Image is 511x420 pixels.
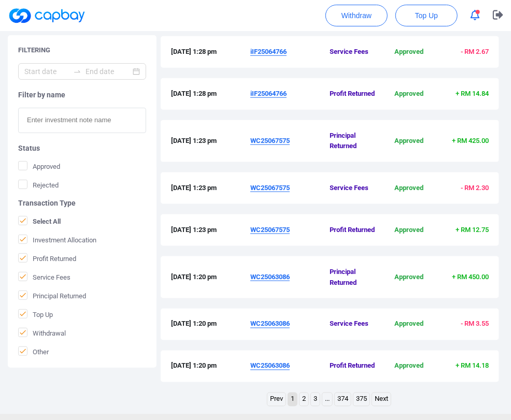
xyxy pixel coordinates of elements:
[18,216,61,226] span: Select All
[383,319,436,330] span: Approved
[250,48,287,55] u: iIF25064766
[330,131,382,152] span: Principal Returned
[383,272,436,283] span: Approved
[456,362,489,370] span: + RM 14.18
[250,184,290,192] u: WC25067575
[171,272,250,283] span: [DATE] 1:20 pm
[18,272,70,282] span: Service Fees
[383,225,436,236] span: Approved
[330,183,382,194] span: Service Fees
[18,180,59,190] span: Rejected
[171,136,250,147] span: [DATE] 1:23 pm
[452,137,489,144] span: + RM 425.00
[288,393,297,406] a: Page 1 is your current page
[311,393,320,406] a: Page 3
[18,309,53,320] span: Top Up
[171,89,250,99] span: [DATE] 1:28 pm
[415,10,438,21] span: Top Up
[383,47,436,57] span: Approved
[395,5,458,26] button: Top Up
[171,47,250,57] span: [DATE] 1:28 pm
[325,5,388,26] button: Withdraw
[383,136,436,147] span: Approved
[250,226,290,234] u: WC25067575
[330,361,382,372] span: Profit Returned
[383,183,436,194] span: Approved
[171,319,250,330] span: [DATE] 1:20 pm
[18,291,86,301] span: Principal Returned
[322,393,332,406] a: ...
[171,361,250,372] span: [DATE] 1:20 pm
[330,319,382,330] span: Service Fees
[330,267,382,288] span: Principal Returned
[86,66,130,77] input: End date
[383,89,436,99] span: Approved
[250,273,290,281] u: WC25063086
[250,137,290,144] u: WC25067575
[372,393,391,406] a: Next page
[250,90,287,97] u: iIF25064766
[250,362,290,370] u: WC25063086
[330,47,382,57] span: Service Fees
[18,108,146,133] input: Enter investment note name
[18,235,96,245] span: Investment Allocation
[330,89,382,99] span: Profit Returned
[383,361,436,372] span: Approved
[18,90,146,99] h5: Filter by name
[18,198,146,208] h5: Transaction Type
[24,66,69,77] input: Start date
[18,161,60,171] span: Approved
[461,48,489,55] span: - RM 2.67
[300,393,308,406] a: Page 2
[456,90,489,97] span: + RM 14.84
[461,320,489,328] span: - RM 3.55
[73,67,81,76] span: to
[452,273,489,281] span: + RM 450.00
[171,183,250,194] span: [DATE] 1:23 pm
[461,184,489,192] span: - RM 2.30
[335,393,351,406] a: Page 374
[18,143,146,153] h5: Status
[18,346,49,357] span: Other
[250,320,290,328] u: WC25063086
[18,46,50,55] h5: Filtering
[171,225,250,236] span: [DATE] 1:23 pm
[18,328,66,338] span: Withdrawal
[73,67,81,76] span: swap-right
[456,226,489,234] span: + RM 12.75
[330,225,382,236] span: Profit Returned
[353,393,370,406] a: Page 375
[18,253,76,264] span: Profit Returned
[267,393,286,406] a: Previous page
